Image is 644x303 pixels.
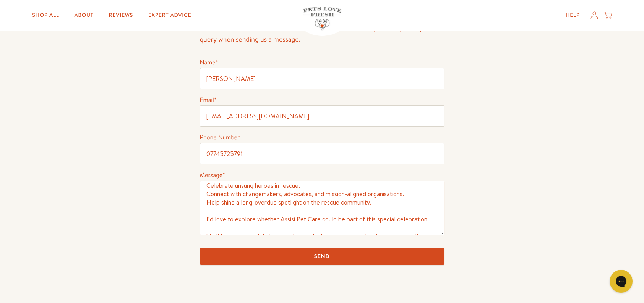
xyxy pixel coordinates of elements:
input: Send [200,248,444,265]
label: Phone Number [200,133,240,142]
img: Pets Love Fresh [303,7,341,30]
input: Name [200,68,444,89]
a: Help [560,8,586,23]
input: Phone Number [200,143,444,164]
a: Reviews [103,8,139,23]
a: Shop All [26,8,65,23]
label: Email [200,96,217,104]
input: Email [200,105,444,127]
iframe: Gorgias live chat messenger [606,267,636,295]
label: Message [200,171,225,179]
a: About [68,8,99,23]
a: Expert Advice [142,8,197,23]
label: Name [200,58,218,67]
